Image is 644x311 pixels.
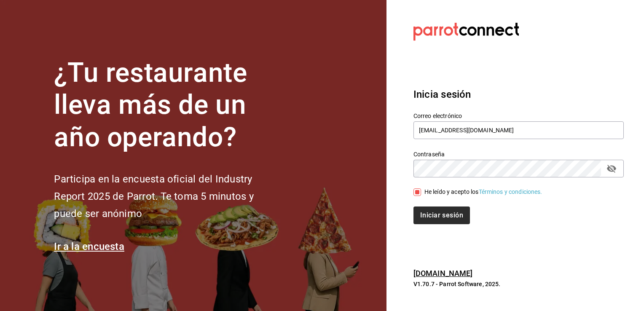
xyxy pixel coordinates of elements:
[413,121,624,139] input: Ingresa tu correo electrónico
[424,188,542,196] div: He leído y acepto los
[54,171,282,222] h2: Participa en la encuesta oficial del Industry Report 2025 de Parrot. Te toma 5 minutos y puede se...
[413,280,624,288] p: V1.70.7 - Parrot Software, 2025.
[413,87,624,102] h3: Inicia sesión
[604,161,619,176] button: passwordField
[413,151,624,157] label: Contraseña
[54,57,282,154] h1: ¿Tu restaurante lleva más de un año operando?
[54,241,124,252] a: Ir a la encuesta
[413,206,470,224] button: Iniciar sesión
[479,188,542,195] a: Términos y condiciones.
[413,269,473,278] a: [DOMAIN_NAME]
[413,113,624,118] label: Correo electrónico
